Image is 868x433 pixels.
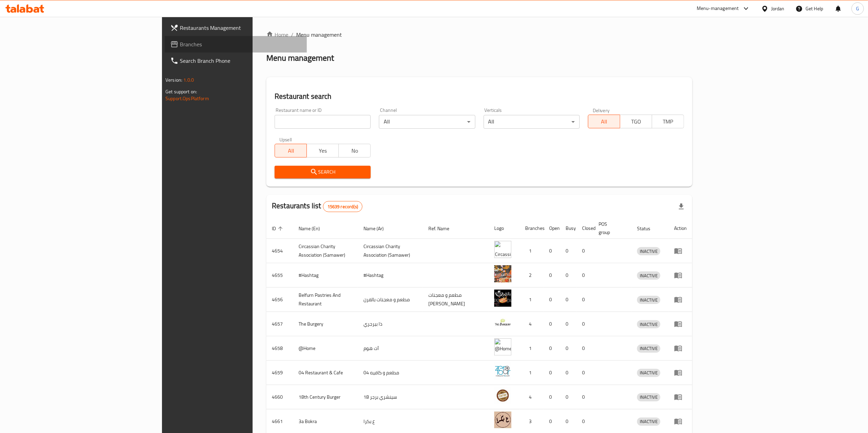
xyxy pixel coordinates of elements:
[272,201,362,212] h2: Restaurants list
[599,220,623,236] span: POS group
[342,146,368,156] span: No
[279,137,292,142] label: Upsell
[674,247,687,255] div: Menu
[593,108,610,113] label: Delivery
[293,336,358,361] td: @Home
[323,203,362,210] span: 15639 record(s)
[520,312,544,336] td: 4
[520,361,544,385] td: 1
[544,288,560,312] td: 0
[494,363,511,380] img: 04 Restaurant & Cafe
[674,344,687,352] div: Menu
[674,393,687,401] div: Menu
[180,24,301,32] span: Restaurants Management
[591,117,617,127] span: All
[494,387,511,404] img: 18th Century Burger
[637,344,660,353] div: INACTIVE
[494,411,511,429] img: 3a Bokra
[560,288,577,312] td: 0
[655,117,681,127] span: TMP
[577,239,593,263] td: 0
[623,117,649,127] span: TGO
[544,336,560,361] td: 0
[494,314,511,331] img: The Burgery
[560,361,577,385] td: 0
[652,115,684,128] button: TMP
[637,247,660,255] span: INACTIVE
[669,218,692,239] th: Action
[637,344,660,352] span: INACTIVE
[544,239,560,263] td: 0
[165,75,182,84] span: Version:
[673,198,690,215] div: Export file
[358,288,423,312] td: مطعم و معجنات بالفرن
[544,263,560,288] td: 0
[428,224,458,233] span: Ref. Name
[637,272,660,280] span: INACTIVE
[275,144,307,157] button: All
[293,263,358,288] td: #Hashtag
[293,361,358,385] td: 04 Restaurant & Cafe
[771,5,785,12] div: Jordan
[520,288,544,312] td: 1
[560,218,577,239] th: Busy
[544,385,560,409] td: 0
[674,295,687,304] div: Menu
[856,5,859,12] span: G
[637,369,660,377] span: INACTIVE
[637,320,660,328] div: INACTIVE
[165,94,209,103] a: Support.OpsPlatform
[165,36,307,52] a: Branches
[637,296,660,304] span: INACTIVE
[165,87,197,96] span: Get support on:
[620,115,652,128] button: TGO
[310,146,336,156] span: Yes
[180,40,301,48] span: Branches
[674,417,687,425] div: Menu
[560,385,577,409] td: 0
[577,385,593,409] td: 0
[588,115,620,128] button: All
[520,336,544,361] td: 1
[637,224,659,233] span: Status
[544,361,560,385] td: 0
[637,271,660,280] div: INACTIVE
[358,312,423,336] td: ذا بيرجري
[489,218,520,239] th: Logo
[577,218,593,239] th: Closed
[494,338,511,355] img: @Home
[358,263,423,288] td: #Hashtag
[358,385,423,409] td: 18 سينشري برجر
[275,166,371,178] button: Search
[306,144,339,157] button: Yes
[544,218,560,239] th: Open
[266,31,692,39] nav: breadcrumb
[275,115,371,129] input: Search for restaurant name or ID..
[577,312,593,336] td: 0
[278,146,304,156] span: All
[674,368,687,377] div: Menu
[520,385,544,409] td: 4
[494,290,511,307] img: Belfurn Pastries And Restaurant
[165,20,307,36] a: Restaurants Management
[637,393,660,401] div: INACTIVE
[560,312,577,336] td: 0
[275,91,684,102] h2: Restaurant search
[637,393,660,401] span: INACTIVE
[358,336,423,361] td: آت هوم
[358,239,423,263] td: ​Circassian ​Charity ​Association​ (Samawer)
[183,75,194,84] span: 1.0.0
[180,57,301,65] span: Search Branch Phone
[520,218,544,239] th: Branches
[560,263,577,288] td: 0
[293,288,358,312] td: Belfurn Pastries And Restaurant
[520,263,544,288] td: 2
[577,336,593,361] td: 0
[293,312,358,336] td: The Burgery
[494,241,511,258] img: ​Circassian ​Charity ​Association​ (Samawer)
[358,361,423,385] td: مطعم و كافيه 04
[544,312,560,336] td: 0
